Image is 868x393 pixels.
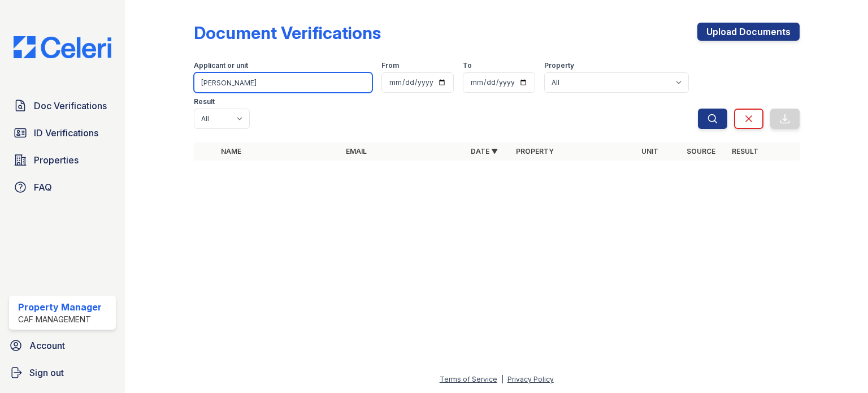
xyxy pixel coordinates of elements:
a: Sign out [5,361,120,384]
a: Date ▼ [471,147,498,156]
img: CE_Logo_Blue-a8612792a0a2168367f1c8372b55b34899dd931a85d93a1a3d3e32e68fde9ad4.png [5,36,120,58]
div: | [501,375,504,383]
span: ID Verifications [34,126,98,140]
span: Account [29,339,65,352]
label: From [381,61,399,70]
a: Terms of Service [440,375,497,383]
label: To [463,61,472,70]
span: Properties [34,153,79,167]
input: Search by name, email, or unit number [194,72,372,93]
a: Email [346,147,367,156]
label: Result [194,97,215,106]
a: Privacy Policy [507,375,554,383]
div: Document Verifications [194,23,381,43]
a: Unit [641,147,658,156]
a: Upload Documents [697,23,800,41]
span: FAQ [34,180,52,194]
label: Property [544,61,574,70]
a: Account [5,334,120,357]
div: Property Manager [18,300,102,314]
a: ID Verifications [9,122,116,144]
a: FAQ [9,176,116,198]
a: Name [221,147,241,156]
a: Properties [9,149,116,171]
div: CAF Management [18,314,102,325]
a: Property [516,147,554,156]
a: Doc Verifications [9,94,116,117]
a: Source [687,147,715,156]
span: Sign out [29,366,64,379]
span: Doc Verifications [34,99,107,113]
label: Applicant or unit [194,61,248,70]
a: Result [732,147,758,156]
